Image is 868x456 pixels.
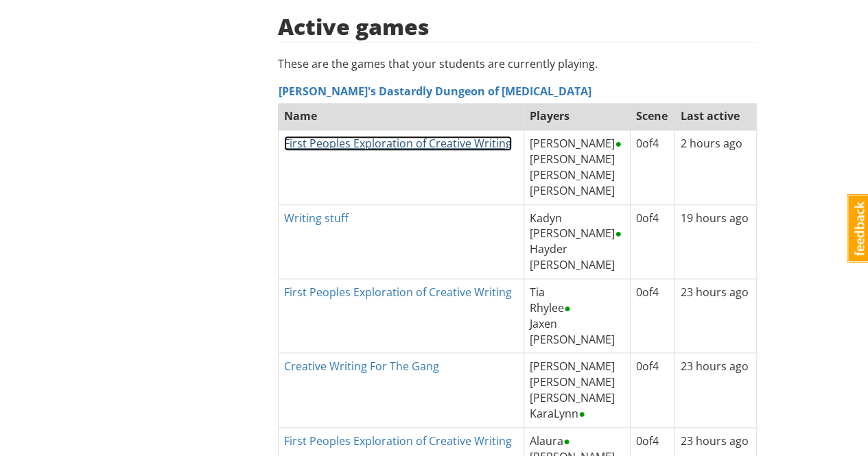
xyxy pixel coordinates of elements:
[530,183,615,198] span: [PERSON_NAME]
[284,136,512,151] a: First Peoples Exploration of Creative Writing
[284,211,349,226] a: Writing stuff
[630,130,675,204] td: 0 of 4
[530,316,557,331] span: Jaxen
[630,103,675,130] th: Scene
[530,374,615,389] span: [PERSON_NAME]
[615,136,622,151] span: ●
[630,204,675,278] td: 0 of 4
[675,204,756,278] td: 19 hours ago
[284,285,512,300] a: First Peoples Exploration of Creative Writing
[284,359,439,374] a: Creative Writing For The Gang
[530,406,585,421] span: KaraLynn
[530,285,545,300] span: Tia
[530,241,567,256] span: Hayder
[530,152,615,167] span: [PERSON_NAME]
[284,433,512,448] a: First Peoples Exploration of Creative Writing
[279,103,524,130] th: Name
[630,353,675,427] td: 0 of 4
[578,406,585,421] span: ●
[630,279,675,353] td: 0 of 4
[530,136,622,151] span: [PERSON_NAME]
[530,359,615,374] span: [PERSON_NAME]
[675,103,756,130] th: Last active
[530,257,615,272] span: [PERSON_NAME]
[278,14,430,38] h2: Active games
[675,130,756,204] td: 2 hours ago
[530,390,615,405] span: [PERSON_NAME]
[530,167,615,182] span: [PERSON_NAME]
[564,300,571,315] span: ●
[530,300,571,315] span: Rhylee
[278,56,757,72] p: These are the games that your students are currently playing.
[530,433,570,448] span: Alaura
[615,226,622,241] span: ●
[279,84,591,99] a: [PERSON_NAME]'s Dastardly Dungeon of [MEDICAL_DATA]
[675,279,756,353] td: 23 hours ago
[530,332,615,347] span: [PERSON_NAME]
[524,103,631,130] th: Players
[530,226,622,241] span: [PERSON_NAME]
[563,433,570,448] span: ●
[675,353,756,427] td: 23 hours ago
[530,211,562,226] span: Kadyn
